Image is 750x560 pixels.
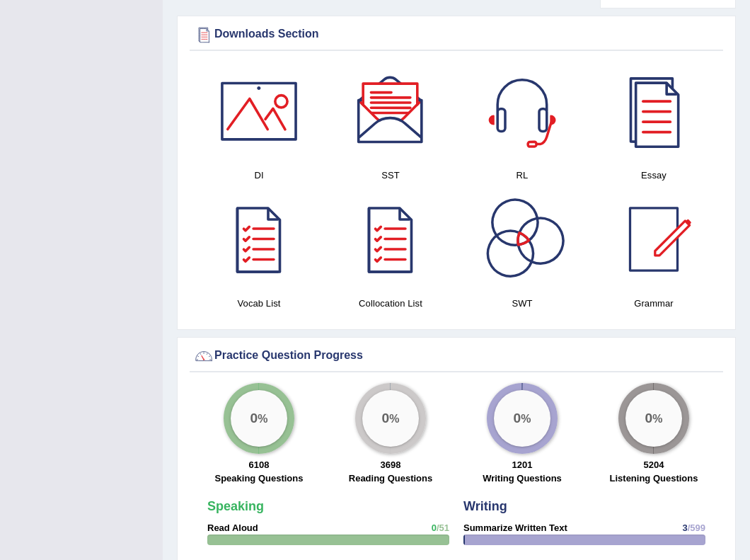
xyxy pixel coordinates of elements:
h4: DI [200,168,318,183]
big: 0 [250,411,258,426]
div: % [625,390,682,447]
big: 0 [382,411,390,426]
label: Writing Questions [483,472,562,485]
div: % [362,390,419,447]
strong: Summarize Written Text [463,522,567,533]
label: Listening Questions [610,472,698,485]
label: Reading Questions [349,472,432,485]
strong: Writing [463,499,507,513]
h4: Essay [595,168,712,183]
h4: Grammar [595,296,712,311]
big: 0 [645,411,653,426]
span: 3 [682,522,687,533]
div: Downloads Section [193,24,720,45]
div: Practice Question Progress [193,345,720,367]
strong: 3698 [381,459,401,470]
strong: 5204 [644,459,664,470]
span: /599 [688,522,705,533]
strong: 1201 [512,459,533,470]
strong: Read Aloud [207,522,258,533]
strong: Speaking [207,499,264,513]
span: 0 [432,522,437,533]
h4: Vocab List [200,296,318,311]
h4: Collocation List [332,296,449,311]
span: /51 [437,522,449,533]
h4: SWT [463,296,581,311]
h4: SST [332,168,449,183]
div: % [494,390,550,447]
big: 0 [514,411,521,426]
strong: 6108 [249,459,270,470]
label: Speaking Questions [215,472,304,485]
div: % [231,390,287,447]
h4: RL [463,168,581,183]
